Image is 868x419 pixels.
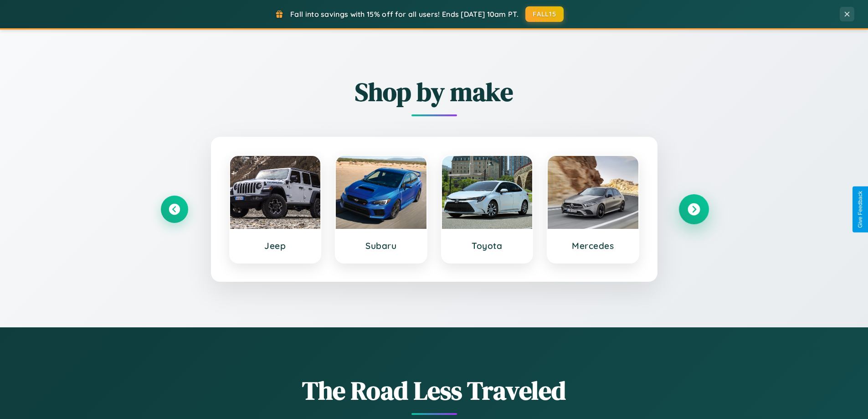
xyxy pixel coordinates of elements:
[161,74,708,109] h2: Shop by make
[857,191,863,228] div: Give Feedback
[290,10,519,19] span: Fall into savings with 15% off for all users! Ends [DATE] 10am PT.
[345,240,417,251] h3: Subaru
[161,373,708,408] h1: The Road Less Traveled
[525,6,564,22] button: FALL15
[451,240,524,251] h3: Toyota
[557,240,629,251] h3: Mercedes
[239,240,312,251] h3: Jeep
